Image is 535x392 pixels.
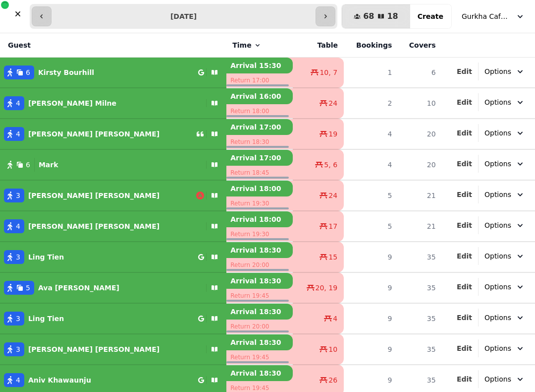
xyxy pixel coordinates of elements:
span: Edit [457,191,472,198]
td: 9 [344,334,398,365]
span: Time [232,40,251,50]
td: 9 [344,272,398,303]
p: Arrival 15:30 [226,58,293,73]
p: Aniv Khawaunju [28,375,91,385]
span: 6 [26,67,30,77]
p: Ava [PERSON_NAME] [38,283,119,293]
td: 35 [398,334,441,365]
td: 35 [398,242,441,272]
th: Table [293,33,344,58]
p: Return 18:45 [226,166,293,180]
span: Edit [457,99,472,106]
button: Options [479,370,531,388]
p: Ling Tien [28,252,64,262]
span: Options [484,190,511,199]
span: 17 [328,221,337,231]
p: Return 19:45 [226,350,293,364]
p: Arrival 18:00 [226,181,293,196]
td: 21 [398,180,441,211]
span: Edit [457,283,472,290]
p: Return 17:00 [226,73,293,87]
td: 5 [344,211,398,242]
span: Edit [457,68,472,75]
td: 4 [344,119,398,149]
p: Arrival 18:00 [226,211,293,227]
td: 1 [344,58,398,88]
button: Edit [457,374,472,384]
span: Edit [457,253,472,260]
button: Edit [457,313,472,323]
button: Edit [457,343,472,353]
span: 5 [26,283,30,293]
span: 24 [328,191,337,200]
button: Options [479,216,531,234]
span: 24 [328,98,337,108]
span: Edit [457,345,472,352]
button: Edit [457,159,472,169]
span: Edit [457,130,472,136]
button: Options [479,309,531,327]
th: Bookings [344,33,398,58]
span: Gurkha Cafe & Restauarant [462,11,511,21]
p: [PERSON_NAME] [PERSON_NAME] [28,129,160,139]
button: 6818 [342,4,410,28]
p: Arrival 18:30 [226,242,293,258]
span: 10, 7 [320,67,337,77]
button: Gurkha Cafe & Restauarant [456,7,531,25]
button: Options [479,278,531,296]
p: [PERSON_NAME] [PERSON_NAME] [28,221,160,231]
th: Covers [398,33,441,58]
td: 9 [344,303,398,334]
span: 68 [363,12,374,20]
span: 20, 19 [316,283,338,293]
span: Options [484,97,511,107]
span: 4 [16,98,20,108]
span: Options [484,343,511,353]
span: 26 [328,375,337,385]
span: Edit [457,160,472,167]
button: Edit [457,282,472,292]
span: 19 [328,129,337,139]
button: Time [232,40,261,50]
p: [PERSON_NAME] [PERSON_NAME] [28,191,160,200]
td: 21 [398,211,441,242]
button: Options [479,124,531,142]
button: Options [479,93,531,111]
button: Create [410,4,451,28]
span: 6 [26,160,30,170]
button: Options [479,339,531,357]
p: [PERSON_NAME] Milne [28,98,116,108]
p: Mark [39,160,58,170]
p: Arrival 18:30 [226,273,293,289]
td: 20 [398,119,441,149]
span: Options [484,251,511,261]
p: Arrival 16:00 [226,88,293,104]
button: Options [479,247,531,265]
p: [PERSON_NAME] [PERSON_NAME] [28,344,160,354]
td: 5 [344,180,398,211]
span: 15 [328,252,337,262]
span: 5, 6 [324,160,337,170]
span: Options [484,159,511,169]
span: 3 [16,252,20,262]
p: Return 20:00 [226,258,293,272]
button: Edit [457,190,472,199]
p: Arrival 17:00 [226,119,293,135]
button: Options [479,155,531,173]
span: 4 [16,375,20,385]
td: 9 [344,242,398,272]
span: Options [484,66,511,76]
span: 4 [333,314,337,324]
p: Arrival 17:00 [226,150,293,166]
td: 4 [344,149,398,180]
span: Options [484,313,511,323]
span: Options [484,282,511,292]
span: Options [484,374,511,384]
p: Return 19:45 [226,289,293,303]
button: Options [479,63,531,80]
p: Return 18:30 [226,135,293,149]
td: 35 [398,303,441,334]
span: Options [484,220,511,230]
span: Create [418,13,443,20]
span: 3 [16,344,20,354]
